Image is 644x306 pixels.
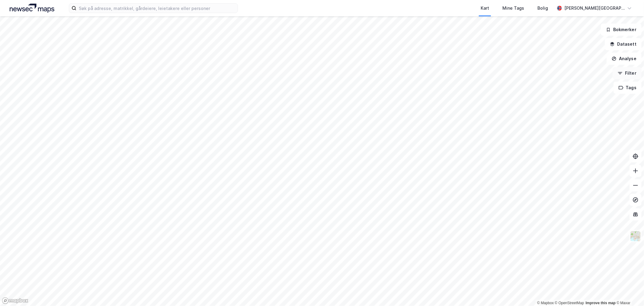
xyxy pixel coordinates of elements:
[614,82,642,94] button: Tags
[10,4,54,13] img: logo.a4113a55bc3d86da70a041830d287a7e.svg
[2,297,28,304] a: Mapbox homepage
[586,301,616,305] a: Improve this map
[76,4,238,13] input: Søk på adresse, matrikkel, gårdeiere, leietakere eller personer
[481,5,489,12] div: Kart
[614,277,644,306] iframe: Chat Widget
[607,53,642,65] button: Analyse
[537,5,548,12] div: Bolig
[613,67,642,79] button: Filter
[537,301,554,305] a: Mapbox
[601,24,642,36] button: Bokmerker
[564,5,625,12] div: [PERSON_NAME][GEOGRAPHIC_DATA]
[555,301,584,305] a: OpenStreetMap
[630,230,641,242] img: Z
[605,38,642,50] button: Datasett
[502,5,524,12] div: Mine Tags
